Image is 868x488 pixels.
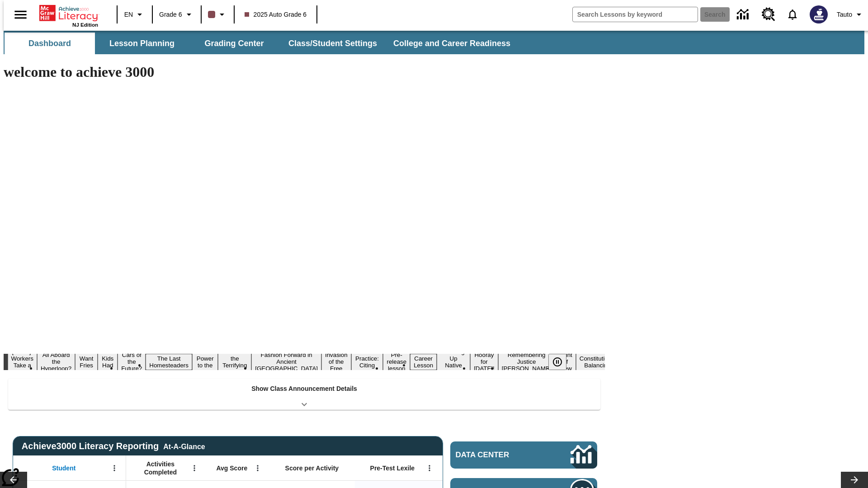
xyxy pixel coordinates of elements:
span: EN [124,10,133,19]
div: Pause [548,354,576,370]
button: Slide 10 The Invasion of the Free CD [321,343,351,380]
button: Slide 11 Mixed Practice: Citing Evidence [351,347,383,377]
button: Class/Student Settings [281,33,384,54]
button: Slide 1 Labor Day: Workers Take a Stand [8,347,37,377]
span: Pre-Test Lexile [370,464,415,472]
button: Dashboard [5,33,95,54]
span: Tauto [837,10,852,19]
span: Avg Score [216,464,247,472]
button: Open Menu [188,461,201,475]
a: Resource Center, Will open in new tab [756,2,781,27]
span: Student [52,464,75,472]
button: Class color is dark brown. Change class color [204,6,231,23]
button: Open Menu [108,461,121,475]
button: Open side menu [7,1,34,28]
button: Lesson Planning [97,33,187,54]
button: Select a new avatar [804,3,833,26]
button: Slide 18 The Constitution's Balancing Act [576,347,619,377]
div: SubNavbar [4,33,519,54]
span: Achieve3000 Literacy Reporting [22,441,205,451]
a: Data Center [450,441,597,469]
button: Profile/Settings [833,6,868,23]
div: At-A-Glance [163,441,205,451]
img: Avatar [810,5,828,23]
span: 2025 Auto Grade 6 [245,10,307,19]
p: Show Class Announcement Details [251,384,357,394]
span: NJ Edition [72,22,98,28]
span: Grade 6 [159,10,182,19]
button: Open Menu [251,461,264,475]
button: Slide 7 Solar Power to the People [192,347,218,377]
a: Home [39,4,98,22]
button: Slide 4 Dirty Jobs Kids Had To Do [98,340,118,384]
div: Home [39,3,98,28]
button: Slide 13 Career Lesson [410,354,437,370]
button: Slide 5 Cars of the Future? [118,350,146,373]
div: SubNavbar [4,31,864,54]
button: Lesson carousel, Next [841,472,868,488]
button: Slide 8 Attack of the Terrifying Tomatoes [218,347,251,377]
button: Slide 2 All Aboard the Hyperloop? [37,350,75,373]
button: Slide 16 Remembering Justice O'Connor [498,350,555,373]
button: Slide 3 Do You Want Fries With That? [75,340,98,384]
input: search field [573,7,698,22]
button: Open Menu [423,461,436,475]
span: Score per Activity [285,464,339,472]
button: Slide 15 Hooray for Constitution Day! [470,350,498,373]
div: Show Class Announcement Details [8,379,600,410]
a: Notifications [781,3,804,26]
button: Slide 14 Cooking Up Native Traditions [437,347,470,377]
button: Language: EN, Select a language [120,6,149,23]
span: Data Center [456,450,540,460]
button: Slide 6 The Last Homesteaders [146,354,192,370]
button: Slide 9 Fashion Forward in Ancient Rome [251,350,321,373]
h1: welcome to achieve 3000 [4,64,605,80]
button: College and Career Readiness [386,33,518,54]
button: Grade: Grade 6, Select a grade [156,6,198,23]
a: Data Center [731,2,756,27]
button: Grading Center [189,33,279,54]
button: Pause [548,354,566,370]
button: Slide 12 Pre-release lesson [383,350,410,373]
span: Activities Completed [131,460,190,476]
